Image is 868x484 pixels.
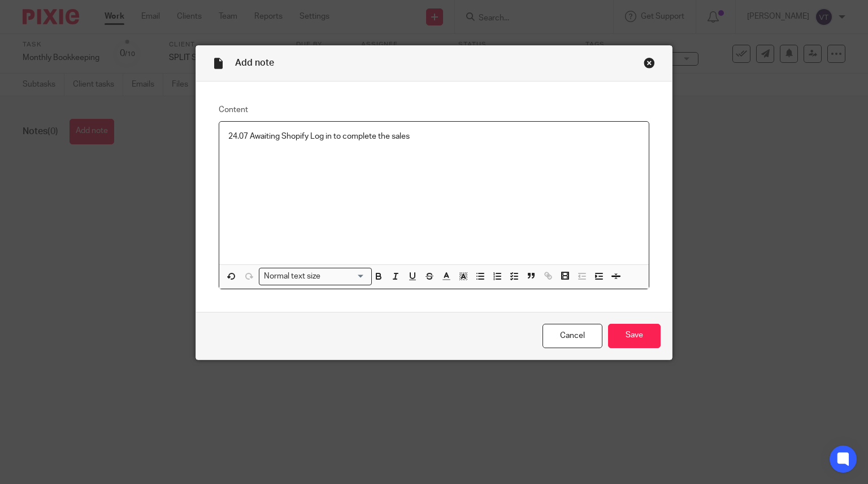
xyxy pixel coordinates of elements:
div: Close this dialog window [644,57,655,68]
p: 24.07 Awaiting Shopify Log in to complete the sales [228,131,640,142]
span: Add note [235,58,274,67]
a: Cancel [542,324,602,348]
span: Normal text size [262,271,323,282]
div: Search for option [259,268,372,285]
input: Save [608,324,661,348]
label: Content [219,104,650,115]
input: Search for option [324,271,365,282]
